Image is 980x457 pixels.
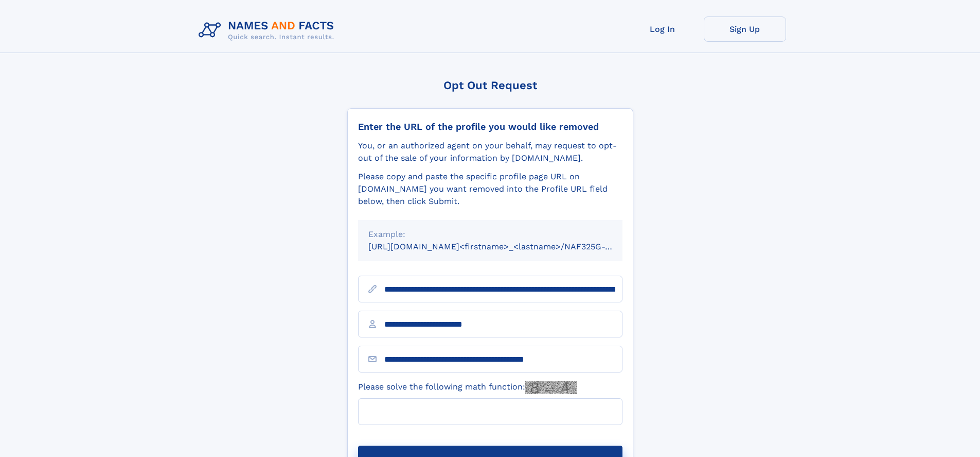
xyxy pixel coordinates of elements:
label: Please solve the following math function: [358,381,577,394]
a: Sign Up [704,16,786,42]
div: Example: [368,228,612,241]
div: Please copy and paste the specific profile page URL on [DOMAIN_NAME] you want removed into the Pr... [358,171,622,208]
div: Opt Out Request [347,79,633,92]
a: Log In [621,16,704,42]
div: You, or an authorized agent on your behalf, may request to opt-out of the sale of your informatio... [358,140,622,164]
img: Logo Names and Facts [194,16,343,44]
div: Enter the URL of the profile you would like removed [358,121,622,132]
small: [URL][DOMAIN_NAME]<firstname>_<lastname>/NAF325G-xxxxxxxx [368,242,642,251]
